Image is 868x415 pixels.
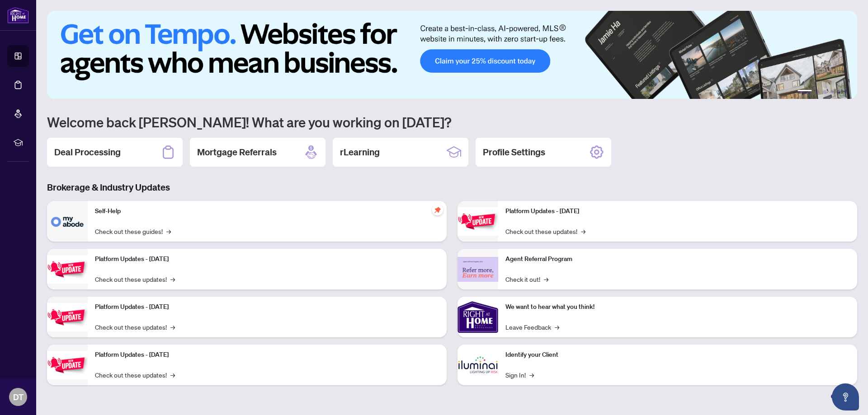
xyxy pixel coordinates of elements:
[95,226,171,236] a: Check out these guides!→
[197,146,277,159] h2: Mortgage Referrals
[95,322,175,332] a: Check out these updates!→
[837,90,841,93] button: 5
[54,146,121,159] h2: Deal Processing
[95,370,175,380] a: Check out these updates!→
[544,274,548,284] span: →
[47,303,88,331] img: Platform Updates - July 21, 2025
[47,201,88,242] img: Self-Help
[505,370,534,380] a: Sign In!→
[458,345,498,385] img: Identify your Client
[797,90,812,93] button: 1
[483,146,545,159] h2: Profile Settings
[823,90,826,93] button: 3
[505,350,850,360] p: Identify your Client
[458,207,498,236] img: Platform Updates - June 23, 2025
[830,90,834,93] button: 4
[505,274,548,284] a: Check it out!→
[170,274,175,284] span: →
[47,351,88,379] img: Platform Updates - July 8, 2025
[505,254,850,264] p: Agent Referral Program
[95,254,439,264] p: Platform Updates - [DATE]
[7,7,29,23] img: logo
[505,302,850,312] p: We want to hear what you think!
[95,302,439,312] p: Platform Updates - [DATE]
[505,226,585,236] a: Check out these updates!→
[340,146,380,159] h2: rLearning
[832,383,859,410] button: Open asap
[505,322,559,332] a: Leave Feedback→
[166,226,171,236] span: →
[47,181,857,194] h3: Brokerage & Industry Updates
[816,90,819,93] button: 2
[458,257,498,282] img: Agent Referral Program
[47,11,857,99] img: Slide 0
[555,322,559,332] span: →
[505,206,850,216] p: Platform Updates - [DATE]
[95,350,439,360] p: Platform Updates - [DATE]
[170,322,175,332] span: →
[432,205,443,215] span: pushpin
[95,274,175,284] a: Check out these updates!→
[47,113,857,131] h1: Welcome back [PERSON_NAME]! What are you working on [DATE]?
[47,255,88,284] img: Platform Updates - September 16, 2025
[13,391,24,403] span: DT
[458,297,498,337] img: We want to hear what you think!
[581,226,585,236] span: →
[844,90,848,93] button: 6
[95,206,439,216] p: Self-Help
[529,370,534,380] span: →
[170,370,175,380] span: →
